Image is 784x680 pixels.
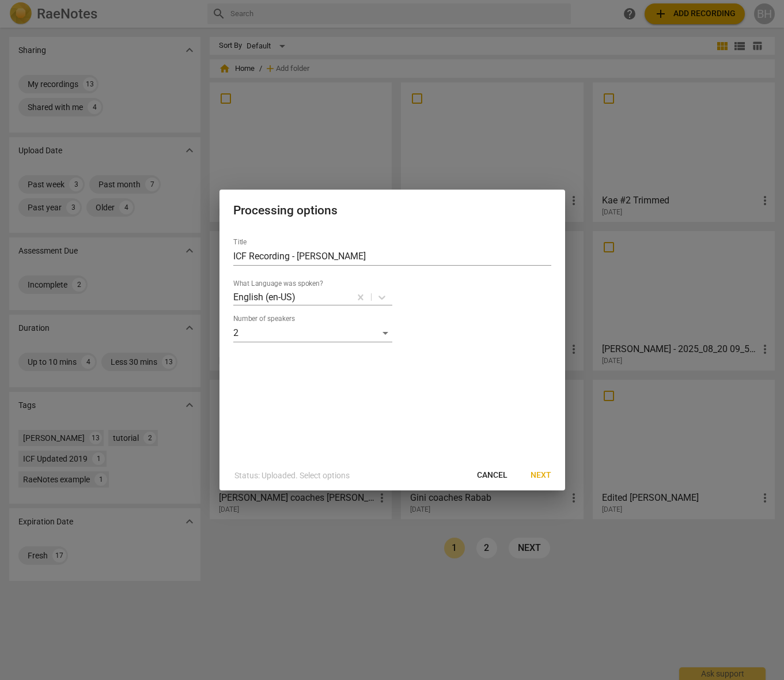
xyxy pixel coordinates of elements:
[233,239,247,246] label: Title
[233,290,296,304] p: English (en-US)
[233,281,323,288] label: What Language was spoken?
[468,465,517,486] button: Cancel
[233,324,392,342] div: 2
[233,316,295,323] label: Number of speakers
[477,470,507,481] span: Cancel
[234,470,350,482] p: Status: Uploaded. Select options
[521,465,560,486] button: Next
[531,470,551,481] span: Next
[233,203,551,218] h2: Processing options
